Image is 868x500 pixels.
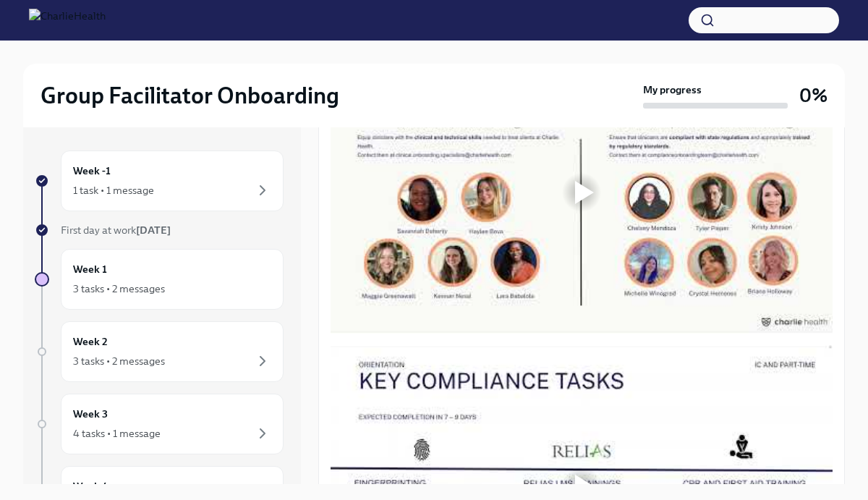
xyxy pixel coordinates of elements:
[35,394,284,454] a: Week 34 tasks • 1 message
[35,151,284,211] a: Week -11 task • 1 message
[61,224,171,237] span: First day at work
[136,224,171,237] strong: [DATE]
[73,261,107,277] h6: Week 1
[799,82,827,109] h3: 0%
[73,281,165,296] div: 3 tasks • 2 messages
[73,406,108,422] h6: Week 3
[29,9,106,32] img: CharlieHealth
[73,478,109,494] h6: Week 4
[73,334,108,349] h6: Week 2
[35,249,284,310] a: Week 13 tasks • 2 messages
[73,354,165,368] div: 3 tasks • 2 messages
[73,163,111,179] h6: Week -1
[35,223,284,237] a: First day at work[DATE]
[35,321,284,382] a: Week 23 tasks • 2 messages
[41,81,339,110] h2: Group Facilitator Onboarding
[643,82,702,97] strong: My progress
[73,183,154,198] div: 1 task • 1 message
[73,426,161,441] div: 4 tasks • 1 message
